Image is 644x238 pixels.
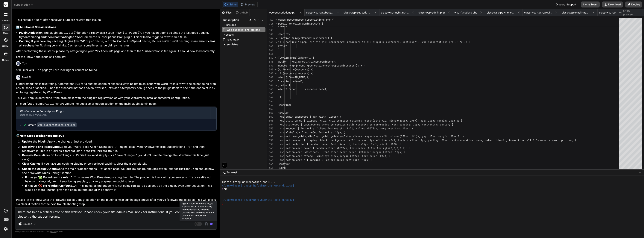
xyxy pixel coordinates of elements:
[22,153,51,157] strong: Re-save Permalinks:
[278,158,341,162] span: .wsp-action-card p { margin: 0; color: #66
[278,166,286,169] span: <?php
[274,68,279,72] div: Click to collapse the range.
[278,80,305,83] span: location.reload();
[25,175,72,179] strong: If it says "✅ Found rewrite rule..."
[274,83,279,87] div: Click to collapse the range.
[278,64,329,67] span: nonce: '<?php echo wp_create_nonce
[222,198,294,202] span: ~/u3uk0f35zsjjbn9cprh6fq9h0p4tm2-wnxx-xkhxgc0j
[210,222,214,226] img: icon
[623,9,641,16] span: Show preview
[20,134,66,137] strong: Next Steps to Diagnose the 404:
[581,1,600,7] button: Invite Team
[344,11,372,14] span: class-wsp-subscription-manager.php
[3,31,8,35] label: code
[278,60,329,63] span: action: 'wsp_manual_trigger_remind
[267,119,273,123] div: 353
[226,23,236,27] span: includes
[340,115,341,118] span: }
[278,131,341,134] span: .stat-label { color: #666; font-size: 14px
[238,2,257,7] button: Preview
[341,158,373,162] span: 6; font-size: 14px; }
[278,84,290,87] span: } else {
[599,11,627,14] span: class-wsp-coupon-manager.php
[16,102,217,106] p: I'll modify to include a small debug section on the main plugin admin page.
[274,72,279,75] div: Click to collapse the range.
[267,18,273,22] span: 57
[20,113,206,116] div: Click to open Workbench
[50,230,57,233] span: privacy
[223,2,238,7] button: Editor
[267,138,273,142] div: 358
[323,87,328,91] span: a);
[278,25,287,28] span: </div>
[19,162,217,167] li: If you have any caching plugins or server-level caching, clear them completely.
[267,40,273,44] div: 333
[25,175,217,184] li: : This means WordPress registering the rule. The problem is likely with your server's file not be...
[267,60,273,64] div: 338
[19,39,31,43] strong: Caching:
[226,43,238,46] span: templates
[341,146,410,150] span: 73aa; box-shadow: 0 2px 8px rgba(0,0,0,0.1); }
[341,143,401,146] span: nherit; text-align: left; width: 100%; }
[267,162,273,166] div: 364
[278,76,310,79] span: alert([DOMAIN_NAME]);
[274,40,279,44] div: Click to collapse the range.
[15,230,217,233] p: Always double-check its answers. Your in Bind
[60,31,77,35] code: activate()
[278,99,280,103] span: }
[418,11,445,14] span: class-wsp-admin.php
[267,56,273,60] div: 337
[554,1,578,7] div: Discord Support
[278,95,283,99] span: });
[278,103,292,107] span: </script>
[278,87,323,91] span: alert('Error: ' + response.dat
[278,143,341,146] span: .wsp-action-button { border: none; font: i
[269,11,297,14] span: woo-subscriptions-pro.php
[2,45,9,48] label: GitHub
[45,180,63,183] code: mod_rewrite
[267,150,273,154] div: 361
[16,25,217,29] h3: 🔄
[274,56,279,60] div: Click to collapse the range.
[121,167,190,171] code: wp-admin/admin.php?page=wsp-subscriptions
[267,52,273,56] div: 336
[267,134,273,138] div: 357
[335,40,408,44] span: renewal reminders to all eligible customers. Cont
[16,134,217,138] h3: 🛠️
[278,111,289,114] span: <style>
[278,139,341,142] span: .wsp-action-card { display: block; backgro
[20,25,57,29] strong: Additional Considerations:
[267,158,273,162] div: 363
[14,3,33,7] span: subscription
[278,68,313,71] span: }, function(response) {
[340,154,391,158] span: margin-bottom: 8px; color: #333; }
[267,103,273,107] div: 349
[278,119,341,122] span: .wsp-stats-cards { display: grid; grid-tem
[105,175,107,179] em: is
[267,115,273,119] div: 352
[487,11,515,14] span: class-wsp-payment-handler.php
[58,153,93,157] code: Settings > Permalinks
[341,135,416,138] span: mplate-columns: repeat(auto-fit, minmax(250px, 1fr
[16,82,217,95] p: I understand this is frustrating. A persistent 404 for a custom endpoint almost always points to ...
[74,149,109,153] code: flush_rewrite_rules()
[16,55,217,59] p: Let me know if the issue still persists!
[15,207,217,219] textarea: To enrich screen reader interactions, please activate Accessibility in Grammarly extension settings
[267,131,273,134] div: 356
[227,37,241,42] span: readme.txt
[278,162,290,166] span: </style>
[22,145,60,148] strong: Deactivate and Reactivate:
[227,171,237,174] span: Terminal
[16,68,217,72] p: still Error 404: The page you are looking for cannot be found.
[227,28,261,32] span: woo-subscriptions-pro.php
[19,39,216,47] strong: clear all caches
[267,68,273,72] div: 340
[341,131,346,134] span: ; }
[267,72,273,75] div: 341
[19,39,217,48] li: If you have any caching plugins (like WP Super Cache, W3 Total Cache, LiteSpeed Cache, etc.) or s...
[625,1,642,7] button: Deploy
[19,145,217,153] li: Go to your WordPress Admin Dashboard -> Plugins, deactivate "WooCommerce Subscriptions Pro", and ...
[23,222,32,226] p: Source
[414,123,453,126] span: 0px; text-align: center; }
[524,11,552,14] span: class-wsp-tax-calculator.php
